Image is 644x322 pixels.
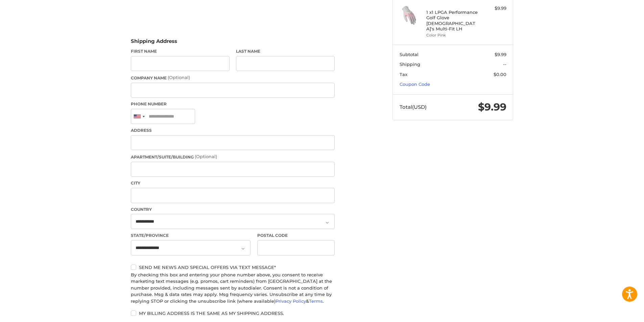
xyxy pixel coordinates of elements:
label: First Name [131,48,230,54]
a: Coupon Code [400,81,430,87]
label: Country [131,206,335,213]
label: My billing address is the same as my shipping address. [131,311,335,316]
label: Phone Number [131,101,335,107]
label: Company Name [131,74,335,81]
div: $9.99 [480,5,506,12]
small: (Optional) [195,154,217,159]
span: Subtotal [400,52,419,57]
label: Last Name [236,48,335,54]
span: Shipping [400,61,420,67]
legend: Shipping Address [131,38,177,48]
label: Send me news and special offers via text message* [131,265,335,270]
span: $9.99 [495,52,506,57]
small: (Optional) [168,75,190,80]
div: By checking this box and entering your phone number above, you consent to receive marketing text ... [131,272,335,305]
a: Terms [309,298,323,304]
label: Apartment/Suite/Building [131,153,335,160]
a: Privacy Policy [276,298,306,304]
span: $0.00 [494,72,506,77]
span: -- [503,61,506,67]
h4: 1 x 1 LPGA Performance Golf Glove [DEMOGRAPHIC_DATA]'s Multi-Fit LH [426,9,478,31]
div: United States: +1 [131,109,147,124]
label: State/Province [131,232,251,239]
li: Color Pink [426,32,478,38]
span: $9.99 [478,101,506,113]
label: Postal Code [257,232,335,239]
label: City [131,180,335,186]
label: Address [131,127,335,133]
span: Tax [400,72,407,77]
span: Total (USD) [400,104,427,110]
